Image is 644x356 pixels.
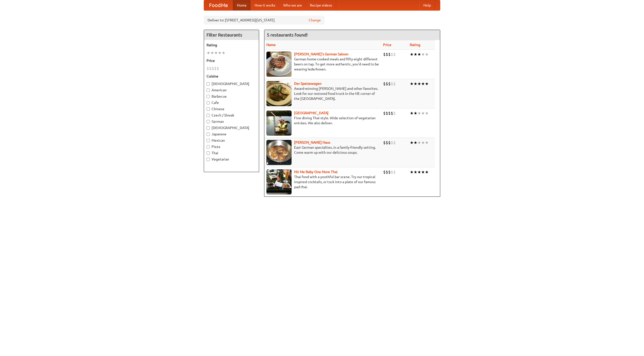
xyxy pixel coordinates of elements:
li: ★ [218,50,222,56]
li: $ [393,140,396,145]
p: Award-winning [PERSON_NAME] and other favorites. Look for our restored food truck in the NE corne... [266,86,379,101]
a: [PERSON_NAME]'s German Saloon [294,52,348,56]
li: ★ [425,110,429,116]
li: ★ [410,81,414,87]
li: $ [393,110,396,116]
li: $ [207,66,209,71]
li: $ [386,81,388,87]
li: $ [383,52,386,57]
a: Change [309,18,321,23]
li: ★ [417,81,421,87]
li: $ [393,52,396,57]
li: $ [217,66,219,71]
li: ★ [410,140,414,145]
input: American [207,89,210,92]
li: ★ [210,50,214,56]
input: [DEMOGRAPHIC_DATA] [207,82,210,86]
li: ★ [207,50,210,56]
li: $ [212,66,214,71]
label: Mexican [207,138,256,143]
li: $ [388,140,391,145]
input: German [207,120,210,123]
li: $ [388,110,391,116]
a: How it works [251,0,279,10]
li: ★ [417,140,421,145]
li: $ [391,110,393,116]
li: ★ [417,110,421,116]
li: $ [391,52,393,57]
li: $ [383,110,386,116]
p: German home-cooked meals and fifty-eight different beers on tap. To get more authentic, you'd nee... [266,57,379,72]
li: $ [383,169,386,175]
h5: Price [207,58,256,63]
li: $ [386,110,388,116]
label: [DEMOGRAPHIC_DATA] [207,125,256,130]
ng-pluralize: 5 restaurants found! [267,32,308,37]
input: Pizza [207,145,210,148]
p: East German specialties, in a family-friendly setting. Come warm up with our delicious soups. [266,145,379,155]
label: Japanese [207,132,256,137]
a: Recipe videos [306,0,336,10]
input: [DEMOGRAPHIC_DATA] [207,126,210,130]
li: ★ [222,50,225,56]
h4: Filter Restaurants [204,30,259,40]
a: Rating [410,43,420,47]
li: ★ [417,52,421,57]
label: [DEMOGRAPHIC_DATA] [207,81,256,86]
a: Der Speisewagen [294,82,321,86]
img: babythai.jpg [266,169,292,194]
li: $ [386,140,388,145]
a: Who we are [279,0,306,10]
input: Thai [207,151,210,155]
li: $ [386,52,388,57]
li: ★ [425,140,429,145]
li: ★ [421,169,425,175]
li: ★ [421,140,425,145]
li: $ [391,169,393,175]
li: ★ [414,52,417,57]
label: American [207,88,256,93]
a: Price [383,43,391,47]
input: Barbecue [207,95,210,98]
a: Help [419,0,435,10]
a: [GEOGRAPHIC_DATA] [294,111,329,115]
li: ★ [414,81,417,87]
a: Home [233,0,251,10]
li: ★ [414,110,417,116]
a: Hit Me Baby One More Thai [294,170,338,174]
li: ★ [421,110,425,116]
label: Pizza [207,144,256,149]
input: Vegetarian [207,158,210,161]
input: Japanese [207,133,210,136]
li: $ [393,169,396,175]
input: Cafe [207,101,210,104]
img: satay.jpg [266,110,292,136]
li: ★ [410,52,414,57]
li: ★ [425,81,429,87]
div: Deliver to: [STREET_ADDRESS][US_STATE] [204,16,325,25]
label: Chinese [207,106,256,111]
li: $ [391,140,393,145]
label: Czech / Slovak [207,113,256,118]
li: $ [388,169,391,175]
label: Thai [207,150,256,155]
li: $ [393,81,396,87]
li: $ [386,169,388,175]
li: ★ [214,50,218,56]
a: Name [266,43,276,47]
li: $ [214,66,217,71]
li: ★ [414,140,417,145]
li: ★ [425,169,429,175]
li: ★ [410,169,414,175]
p: Thai food with a youthful bar scene. Try our tropical inspired cocktails, or tuck into a plate of... [266,174,379,189]
li: $ [383,140,386,145]
label: Cafe [207,100,256,105]
label: Vegetarian [207,157,256,162]
li: $ [383,81,386,87]
b: [PERSON_NAME] Haus [294,140,330,144]
li: ★ [425,52,429,57]
input: Chinese [207,107,210,111]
